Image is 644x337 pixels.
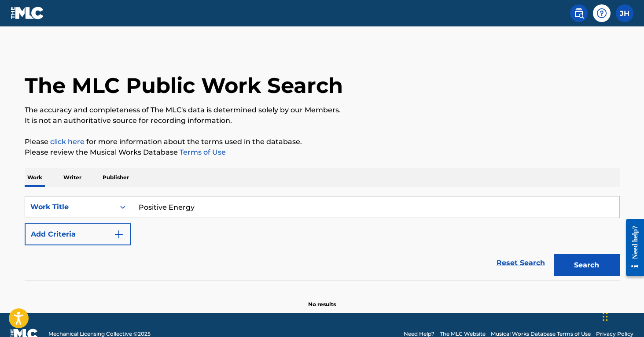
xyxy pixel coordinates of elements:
[25,196,620,281] form: Search Form
[616,4,633,22] div: User Menu
[25,168,45,187] p: Work
[25,147,620,158] p: Please review the Musical Works Database
[25,105,620,115] p: The accuracy and completeness of The MLC's data is determined solely by our Members.
[619,211,644,284] iframe: Resource Center
[50,137,85,146] a: click here
[574,8,584,19] img: search
[600,295,644,337] iframe: Chat Widget
[25,137,620,147] p: Please for more information about the terms used in the database.
[25,72,343,99] h1: The MLC Public Work Search
[593,4,611,22] div: Help
[596,8,607,19] img: help
[554,254,620,276] button: Search
[308,290,336,308] p: No results
[30,202,110,212] div: Work Title
[25,223,131,245] button: Add Criteria
[100,168,132,187] p: Publisher
[61,168,84,187] p: Writer
[114,229,124,240] img: 9d2ae6d4665cec9f34b9.svg
[11,7,44,19] img: MLC Logo
[25,115,620,126] p: It is not an authoritative source for recording information.
[570,4,588,22] a: Public Search
[492,253,549,273] a: Reset Search
[603,304,608,330] div: Drag
[178,148,226,156] a: Terms of Use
